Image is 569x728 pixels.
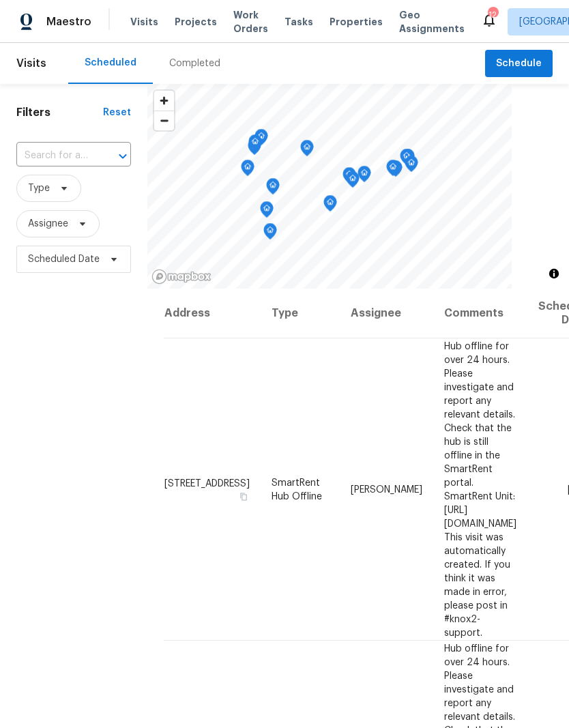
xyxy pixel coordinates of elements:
[272,478,322,501] span: SmartRent Hub Offline
[260,201,274,222] div: Map marker
[169,57,220,70] div: Completed
[351,484,422,494] span: [PERSON_NAME]
[261,289,340,338] th: Type
[103,106,131,119] div: Reset
[386,160,400,181] div: Map marker
[254,129,268,150] div: Map marker
[16,48,46,78] span: Visits
[151,269,211,285] a: Mapbox homepage
[399,8,465,35] span: Geo Assignments
[237,490,250,502] button: Copy Address
[444,341,516,637] span: Hub offline for over 24 hours. Please investigate and report any relevant details. Check that the...
[488,8,497,22] div: 12
[400,149,413,170] div: Map marker
[346,171,360,192] div: Map marker
[154,111,174,130] span: Zoom out
[330,15,383,29] span: Properties
[342,167,356,188] div: Map marker
[323,195,337,216] div: Map marker
[485,50,553,78] button: Schedule
[266,178,280,199] div: Map marker
[16,145,93,166] input: Search for an address...
[154,111,174,130] button: Zoom out
[164,478,250,488] span: [STREET_ADDRESS]
[300,140,314,161] div: Map marker
[340,289,433,338] th: Assignee
[433,289,527,338] th: Comments
[28,217,68,231] span: Assignee
[28,252,100,266] span: Scheduled Date
[248,134,262,156] div: Map marker
[113,147,132,166] button: Open
[147,84,512,289] canvas: Map
[550,266,558,281] span: Toggle attribution
[405,156,418,177] div: Map marker
[46,15,91,29] span: Maestro
[546,265,562,282] button: Toggle attribution
[85,56,136,70] div: Scheduled
[241,160,254,181] div: Map marker
[130,15,158,29] span: Visits
[496,55,542,72] span: Schedule
[233,8,268,35] span: Work Orders
[154,91,174,111] button: Zoom in
[175,15,217,29] span: Projects
[358,166,371,187] div: Map marker
[248,139,261,160] div: Map marker
[16,106,103,119] h1: Filters
[164,289,261,338] th: Address
[28,181,50,195] span: Type
[263,223,277,244] div: Map marker
[284,17,313,27] span: Tasks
